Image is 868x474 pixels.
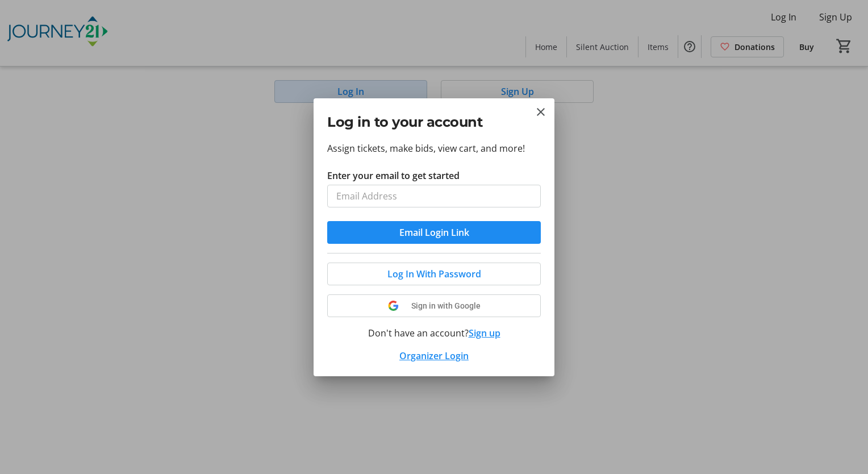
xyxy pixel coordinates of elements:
button: Sign in with Google [327,294,541,317]
a: Organizer Login [399,350,469,362]
span: Log In With Password [387,267,481,281]
button: Email Login Link [327,221,541,244]
p: Assign tickets, make bids, view cart, and more! [327,142,541,155]
div: Don't have an account? [327,326,541,340]
input: Email Address [327,185,541,207]
button: Sign up [469,326,500,340]
span: Email Login Link [399,226,469,239]
span: Sign in with Google [411,301,481,310]
button: Log In With Password [327,263,541,285]
button: Close [534,105,548,119]
h2: Log in to your account [327,112,541,132]
label: Enter your email to get started [327,169,460,182]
